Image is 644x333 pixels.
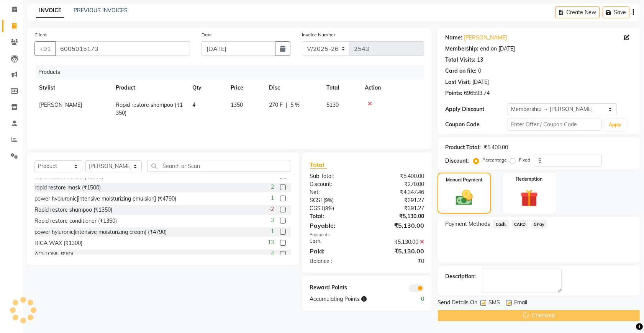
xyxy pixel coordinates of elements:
div: Paid: [304,246,367,256]
div: Description: [445,273,476,281]
div: Points: [445,89,462,97]
th: Action [360,79,424,96]
span: [PERSON_NAME] [39,101,82,108]
th: Total [322,79,360,96]
span: 5130 [326,101,339,108]
span: SMS [488,299,500,308]
span: 1 [271,227,274,235]
span: 4 [271,250,274,258]
div: ( ) [304,196,367,204]
span: Payment Methods [445,220,490,228]
div: Card on file: [445,67,477,75]
div: ₹5,400.00 [484,144,508,152]
span: GPay [531,220,547,229]
label: Date [202,31,212,38]
span: Send Details On [438,299,477,308]
div: Sub Total: [304,172,367,180]
div: Total: [304,212,367,220]
input: Search by Name/Mobile/Email/Code [55,41,190,56]
div: ₹270.00 [367,180,430,188]
div: Discount: [304,180,367,188]
div: ACETONE (₹80) [34,250,73,258]
img: _gift.svg [515,187,544,209]
span: 9% [325,205,333,211]
div: Rapid restore conditioner (₹1350) [34,217,117,225]
span: Rapid restore shampoo (₹1350) [116,101,183,116]
div: Name: [445,34,462,42]
div: 0 [478,67,481,75]
span: Cash. [493,220,509,229]
label: Invoice Number [302,31,335,38]
div: 696593.74 [464,89,490,97]
span: Total [310,161,327,169]
div: Net: [304,188,367,196]
span: 1 [271,194,274,202]
div: Payments [310,232,424,238]
span: Email [514,299,527,308]
div: Balance : [304,257,367,265]
span: | [286,101,287,109]
div: Product Total: [445,144,481,152]
div: Reward Points [304,284,367,292]
span: CGST [310,205,324,212]
div: power hyluronic[intensive moisturizing cream] (₹4790) [34,228,167,236]
th: Product [111,79,188,96]
div: 13 [477,56,483,64]
span: SGST [310,197,323,204]
div: Payable: [304,221,367,230]
div: Cash. [304,238,367,246]
div: ( ) [304,204,367,212]
a: INVOICE [36,4,64,18]
div: ₹4,347.46 [367,188,430,196]
button: Create New [556,7,600,18]
div: ₹391.27 [367,204,430,212]
img: _cash.svg [451,188,478,207]
div: Products [35,65,430,79]
div: ₹391.27 [367,196,430,204]
div: Membership: [445,45,478,53]
span: 2 [271,183,274,191]
div: power hyaluronic[intensive moisturizing emulsion] (₹4790) [34,195,176,203]
th: Stylist [34,79,111,96]
label: Client [34,31,47,38]
div: [DATE] [472,78,489,86]
input: Enter Offer / Coupon Code [508,119,601,131]
div: 0 [398,295,430,303]
span: 1350 [231,101,243,108]
th: Qty [188,79,226,96]
span: CARD [512,220,528,229]
span: 9% [325,197,332,203]
div: Apply Discount [445,105,508,113]
div: rapid restore mask (₹1500) [34,184,101,192]
span: 270 F [269,101,283,109]
div: Coupon Code [445,121,508,129]
div: Rapid restore shampoo (₹1350) [34,206,112,214]
th: Disc [264,79,322,96]
div: ₹0 [367,257,430,265]
span: 13 [268,238,274,246]
input: Search or Scan [147,160,291,172]
div: Total Visits: [445,56,475,64]
button: Apply [605,119,626,131]
label: Percentage [482,157,507,163]
a: [PERSON_NAME] [464,34,507,42]
label: Fixed [519,157,530,163]
a: PREVIOUS INVOICES [74,7,128,14]
span: 5 % [290,101,300,109]
span: 4 [192,101,195,108]
div: ₹5,130.00 [367,212,430,220]
button: +91 [34,41,56,56]
div: ₹5,130.00 [367,238,430,246]
div: ₹5,130.00 [367,246,430,256]
span: -2 [269,205,274,213]
label: Manual Payment [446,176,483,183]
div: ₹5,130.00 [367,221,430,230]
label: Redemption [516,176,542,183]
button: Save [603,7,629,18]
div: Discount: [445,157,469,165]
div: ₹5,400.00 [367,172,430,180]
div: Accumulating Points [304,295,398,303]
div: Last Visit: [445,78,471,86]
div: RICA WAX (₹1300) [34,239,82,247]
div: end on [DATE] [480,45,515,53]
